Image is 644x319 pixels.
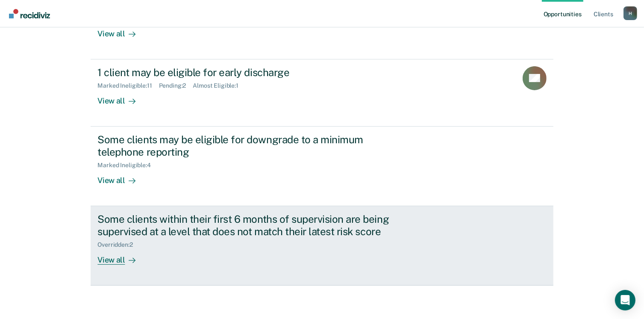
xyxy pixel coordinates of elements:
[97,162,157,169] div: Marked Ineligible : 4
[9,9,50,18] img: Recidiviz
[97,66,397,79] div: 1 client may be eligible for early discharge
[159,82,193,89] div: Pending : 2
[615,290,635,310] div: Open Intercom Messenger
[193,82,245,89] div: Almost Eligible : 1
[623,6,637,20] div: H
[97,22,145,38] div: View all
[97,213,397,238] div: Some clients within their first 6 months of supervision are being supervised at a level that does...
[97,82,159,89] div: Marked Ineligible : 11
[97,89,145,106] div: View all
[97,241,139,248] div: Overridden : 2
[91,59,553,127] a: 1 client may be eligible for early dischargeMarked Ineligible:11Pending:2Almost Eligible:1View all
[91,206,553,286] a: Some clients within their first 6 months of supervision are being supervised at a level that does...
[91,127,553,206] a: Some clients may be eligible for downgrade to a minimum telephone reportingMarked Ineligible:4Vie...
[97,248,145,265] div: View all
[97,168,145,185] div: View all
[97,133,397,158] div: Some clients may be eligible for downgrade to a minimum telephone reporting
[623,6,637,20] button: Profile dropdown button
